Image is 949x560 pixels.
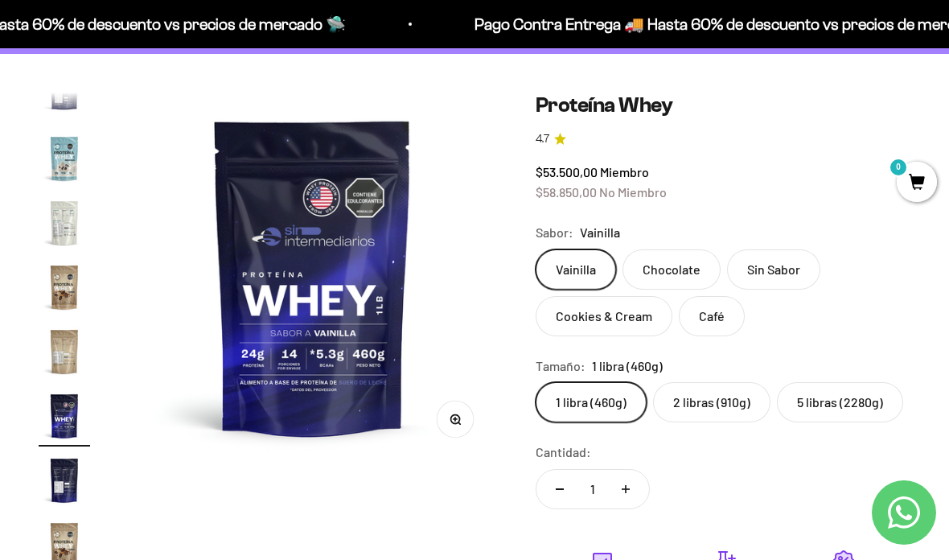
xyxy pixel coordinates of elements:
a: 0 [897,175,937,192]
button: Ir al artículo 15 [39,197,90,253]
a: 4.74.7 de 5.0 estrellas [536,130,910,148]
button: Ir al artículo 13 [39,68,90,125]
span: Miembro [600,164,649,179]
img: Proteína Whey [39,133,90,184]
button: Ir al artículo 17 [39,326,90,382]
span: $53.500,00 [536,164,598,179]
img: Proteína Whey [39,261,90,313]
button: Ir al artículo 16 [39,261,90,318]
img: Proteína Whey [39,326,90,377]
legend: Sabor: [536,222,573,243]
img: Proteína Whey [39,68,90,120]
label: Cantidad: [536,442,591,463]
button: Ir al artículo 18 [39,390,90,447]
span: Vainilla [580,222,620,243]
span: 1 libra (460g) [592,356,663,377]
mark: 0 [889,158,908,177]
span: $58.850,00 [536,184,597,200]
h1: Proteína Whey [536,93,910,117]
img: Proteína Whey [39,455,90,506]
img: Proteína Whey [39,390,90,442]
button: Ir al artículo 19 [39,455,90,511]
button: Ir al artículo 14 [39,133,90,189]
legend: Tamaño: [536,356,585,377]
button: Reducir cantidad [536,470,583,509]
img: Proteína Whey [129,93,497,461]
img: Proteína Whey [39,197,90,249]
span: No Miembro [599,184,667,200]
span: 4.7 [536,130,549,148]
button: Aumentar cantidad [602,470,649,509]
